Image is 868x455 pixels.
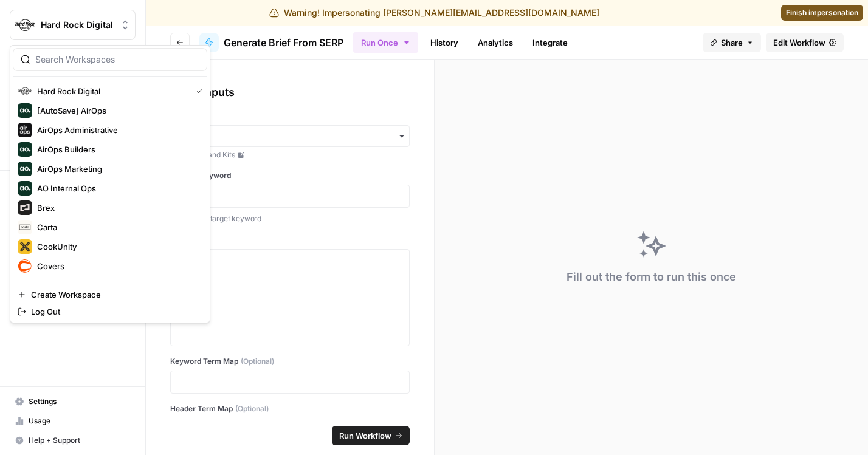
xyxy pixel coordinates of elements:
a: Integrate [525,33,575,52]
span: [AutoSave] AirOps [37,104,198,117]
img: Carta Logo [18,220,32,234]
span: Help + Support [29,435,130,446]
img: CookUnity Logo [18,239,32,254]
button: Run Once [353,32,418,53]
div: Warning! Impersonating [PERSON_NAME][EMAIL_ADDRESS][DOMAIN_NAME] [269,7,599,19]
img: Hard Rock Digital Logo [14,14,36,36]
a: Analytics [470,33,520,52]
span: AirOps Builders [37,143,198,156]
a: Log Out [13,303,207,320]
img: Brex Logo [18,200,32,215]
span: CookUnity [37,241,198,253]
img: Covers Logo [18,259,32,273]
a: Create Workspace [13,286,207,303]
span: AirOps Marketing [37,163,198,175]
button: Workspace: Hard Rock Digital [10,10,136,40]
img: AirOps Builders Logo [18,142,32,157]
p: Provide the target keyword [170,213,410,225]
span: Usage [29,416,130,426]
button: Help + Support [10,431,136,450]
div: Fill out the form to run this once [567,269,736,286]
a: Usage [10,411,136,431]
img: Hard Rock Digital Logo [18,84,32,98]
a: History [423,33,466,52]
label: Header Term Map [170,403,410,414]
input: Search Workspaces [35,53,199,66]
span: Carta [37,221,198,233]
span: Run Workflow [339,429,391,442]
span: Brex [37,202,198,214]
label: Primary Keyword [170,170,410,181]
a: Finish impersonation [781,5,863,21]
a: Edit Workflow [766,33,844,52]
label: SERP Data [170,234,410,245]
span: Generate Brief From SERP [224,35,343,50]
a: Settings [10,392,136,411]
span: Log Out [31,306,198,318]
span: Settings [29,396,130,407]
label: Keyword Term Map [170,356,410,367]
span: Hard Rock Digital [37,85,187,97]
span: Edit Workflow [773,36,825,49]
img: AO Internal Ops Logo [18,181,32,196]
div: Basic Inputs [170,84,410,101]
span: AO Internal Ops [37,182,198,194]
a: Manage Brand Kits [170,149,410,160]
div: Workspace: Hard Rock Digital [10,45,210,323]
img: AirOps Marketing Logo [18,162,32,176]
img: [AutoSave] AirOps Logo [18,103,32,118]
img: AirOps Administrative Logo [18,123,32,137]
button: Share [703,33,761,52]
span: Hard Rock Digital [41,19,114,31]
label: Brand Kit [170,111,410,121]
span: AirOps Administrative [37,124,198,136]
span: (Optional) [235,403,269,414]
span: Finish impersonation [786,7,858,18]
a: Generate Brief From SERP [199,33,343,52]
span: Share [721,36,743,49]
span: Create Workspace [31,289,198,301]
span: (Optional) [241,356,274,367]
button: Run Workflow [332,426,410,445]
span: Covers [37,260,198,272]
